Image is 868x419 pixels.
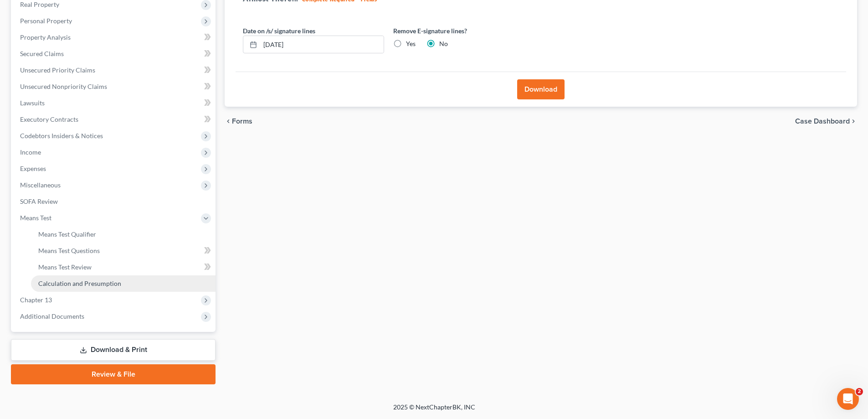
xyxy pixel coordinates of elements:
[393,26,534,36] label: Remove E-signature lines?
[856,388,863,395] span: 2
[20,50,64,57] span: Secured Claims
[837,388,859,410] iframe: Intercom live chat
[11,339,216,361] a: Download & Print
[20,115,78,123] span: Executory Contracts
[11,364,216,384] a: Review & File
[20,132,103,140] span: Codebtors Insiders & Notices
[38,263,92,271] span: Means Test Review
[31,259,216,275] a: Means Test Review
[439,39,448,48] label: No
[13,95,216,111] a: Lawsuits
[20,83,107,90] span: Unsecured Nonpriority Claims
[850,118,857,125] i: chevron_right
[13,62,216,78] a: Unsecured Priority Claims
[260,36,384,53] input: MM/DD/YYYY
[232,118,252,125] span: Forms
[13,46,216,62] a: Secured Claims
[175,403,694,419] div: 2025 © NextChapterBK, INC
[795,118,857,125] a: Case Dashboard chevron_right
[38,230,96,238] span: Means Test Qualifier
[225,118,265,125] button: chevron_left Forms
[225,118,232,125] i: chevron_left
[406,39,416,48] label: Yes
[13,29,216,46] a: Property Analysis
[20,17,72,25] span: Personal Property
[20,197,58,205] span: SOFA Review
[13,193,216,210] a: SOFA Review
[20,165,46,172] span: Expenses
[20,312,84,320] span: Additional Documents
[20,99,45,107] span: Lawsuits
[20,66,95,74] span: Unsecured Priority Claims
[795,118,850,125] span: Case Dashboard
[31,243,216,259] a: Means Test Questions
[31,226,216,243] a: Means Test Qualifier
[38,279,121,287] span: Calculation and Presumption
[20,214,51,222] span: Means Test
[517,79,565,99] button: Download
[20,0,59,8] span: Real Property
[13,111,216,128] a: Executory Contracts
[20,148,41,156] span: Income
[20,33,71,41] span: Property Analysis
[243,26,315,36] label: Date on /s/ signature lines
[38,247,100,254] span: Means Test Questions
[20,296,52,304] span: Chapter 13
[13,78,216,95] a: Unsecured Nonpriority Claims
[31,275,216,292] a: Calculation and Presumption
[20,181,61,189] span: Miscellaneous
